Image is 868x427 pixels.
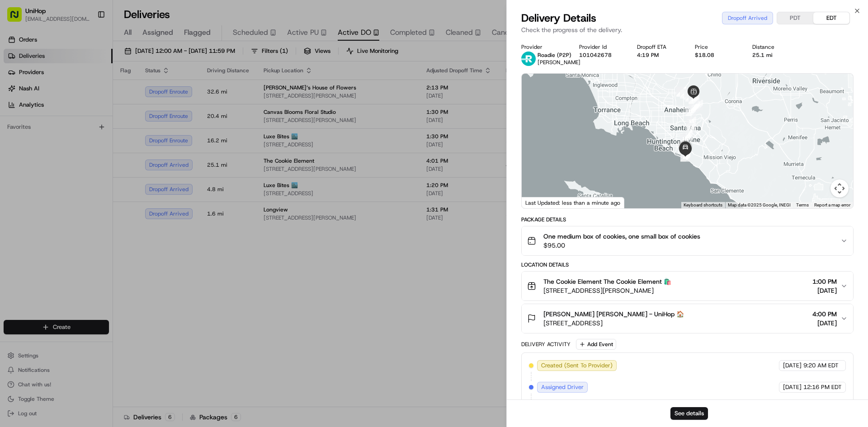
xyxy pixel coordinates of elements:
[812,319,837,328] span: [DATE]
[686,117,696,127] div: 13
[522,304,853,333] button: [PERSON_NAME] [PERSON_NAME] - UniHop 🏠[STREET_ADDRESS]4:00 PM[DATE]
[689,94,698,104] div: 17
[803,383,842,391] span: 12:16 PM EDT
[670,407,708,420] button: See details
[543,319,684,328] span: [STREET_ADDRESS]
[5,127,73,144] a: 📗Knowledge Base
[777,12,813,24] button: PDT
[24,58,149,68] input: Clear
[543,241,700,250] span: $95.00
[690,101,700,111] div: 10
[812,286,837,295] span: [DATE]
[90,153,109,160] span: Pylon
[64,153,109,160] a: Powered byPylon
[521,341,571,348] div: Delivery Activity
[680,152,690,162] div: 20
[18,131,69,140] span: Knowledge Base
[31,95,114,103] div: We're available if you need us!
[676,87,686,97] div: 2
[637,52,680,59] div: 4:19 PM
[521,11,596,25] span: Delivery Details
[796,202,809,207] a: Terms
[684,90,694,100] div: 4
[543,310,684,319] span: [PERSON_NAME] [PERSON_NAME] - UniHop 🏠
[521,216,854,223] div: Package Details
[543,277,671,286] span: The Cookie Element The Cookie Element 🛍️
[689,103,698,113] div: 11
[521,25,854,34] p: Check the progress of the delivery.
[85,131,145,140] span: API Documentation
[154,89,165,100] button: Start new chat
[752,43,796,51] div: Distance
[31,86,148,95] div: Start new chat
[524,197,554,208] a: Open this area in Google Maps (opens a new window)
[576,339,616,350] button: Add Event
[543,286,671,295] span: [STREET_ADDRESS][PERSON_NAME]
[685,92,695,102] div: 5
[538,52,571,59] span: Roadie (P2P)
[695,52,738,59] div: $18.08
[522,272,853,300] button: The Cookie Element The Cookie Element 🛍️[STREET_ADDRESS][PERSON_NAME]1:00 PM[DATE]
[637,43,680,51] div: Dropoff ETA
[543,232,700,241] span: One medium box of cookies, one small box of cookies
[579,43,623,51] div: Provider Id
[695,43,738,51] div: Price
[803,361,839,370] span: 9:20 AM EDT
[693,100,703,110] div: 9
[783,383,802,391] span: [DATE]
[783,361,802,370] span: [DATE]
[73,127,149,144] a: 💻API Documentation
[686,106,696,116] div: 12
[9,9,27,27] img: Nash
[680,89,690,99] div: 3
[524,197,554,208] img: Google
[521,261,854,268] div: Location Details
[541,361,613,370] span: Created (Sent To Provider)
[579,52,612,59] button: 101042678
[812,277,837,286] span: 1:00 PM
[813,12,849,24] button: EDT
[9,36,165,51] p: Welcome 👋
[684,202,722,208] button: Keyboard shortcuts
[680,134,690,144] div: 16
[522,197,624,208] div: Last Updated: less than a minute ago
[76,132,84,139] div: 💻
[686,123,696,133] div: 14
[683,130,693,140] div: 15
[521,43,565,51] div: Provider
[522,226,853,255] button: One medium box of cookies, one small box of cookies$95.00
[541,383,584,391] span: Assigned Driver
[752,52,796,59] div: 25.1 mi
[538,59,580,66] span: [PERSON_NAME]
[728,202,791,207] span: Map data ©2025 Google, INEGI
[521,52,536,66] img: roadie-logo-v2.jpg
[812,310,837,319] span: 4:00 PM
[9,132,16,139] div: 📗
[814,202,850,207] a: Report a map error
[9,86,25,103] img: 1736555255976-a54dd68f-1ca7-489b-9aae-adbdc363a1c4
[830,179,849,197] button: Map camera controls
